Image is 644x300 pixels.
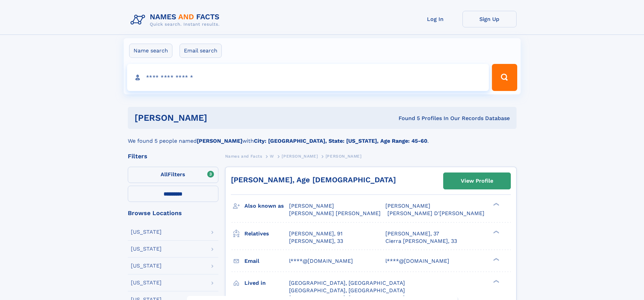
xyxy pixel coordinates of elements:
[231,176,396,184] a: [PERSON_NAME], Age [DEMOGRAPHIC_DATA]
[270,154,274,159] span: W
[326,154,362,159] span: [PERSON_NAME]
[303,115,510,122] div: Found 5 Profiles In Our Records Database
[408,11,462,27] a: Log In
[127,64,489,91] input: search input
[131,280,162,285] div: [US_STATE]
[244,200,289,212] h3: Also known as
[289,280,405,286] span: [GEOGRAPHIC_DATA], [GEOGRAPHIC_DATA]
[492,202,500,207] div: ❯
[254,138,427,144] b: City: [GEOGRAPHIC_DATA], State: [US_STATE], Age Range: 45-60
[387,210,484,216] span: [PERSON_NAME] D'[PERSON_NAME]
[197,138,242,144] b: [PERSON_NAME]
[131,263,162,269] div: [US_STATE]
[289,203,334,209] span: [PERSON_NAME]
[128,129,517,145] div: We found 5 people named with .
[492,64,517,91] button: Search Button
[244,255,289,267] h3: Email
[244,228,289,239] h3: Relatives
[444,173,510,189] a: View Profile
[161,171,168,178] span: All
[385,203,430,209] span: [PERSON_NAME]
[129,44,172,58] label: Name search
[289,210,381,216] span: [PERSON_NAME] [PERSON_NAME]
[180,44,222,58] label: Email search
[282,154,318,159] span: [PERSON_NAME]
[225,152,262,160] a: Names and Facts
[289,287,405,294] span: [GEOGRAPHIC_DATA], [GEOGRAPHIC_DATA]
[128,210,218,216] div: Browse Locations
[289,237,343,245] a: [PERSON_NAME], 33
[492,279,500,283] div: ❯
[128,167,218,183] label: Filters
[492,257,500,261] div: ❯
[135,114,303,122] h1: [PERSON_NAME]
[131,229,162,235] div: [US_STATE]
[289,230,342,237] a: [PERSON_NAME], 91
[492,230,500,234] div: ❯
[131,246,162,252] div: [US_STATE]
[128,153,218,159] div: Filters
[385,230,439,237] a: [PERSON_NAME], 37
[461,173,493,189] div: View Profile
[282,152,318,160] a: [PERSON_NAME]
[385,237,457,245] a: Cierra [PERSON_NAME], 33
[270,152,274,160] a: W
[244,277,289,289] h3: Lived in
[128,11,225,29] img: Logo Names and Facts
[462,11,517,27] a: Sign Up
